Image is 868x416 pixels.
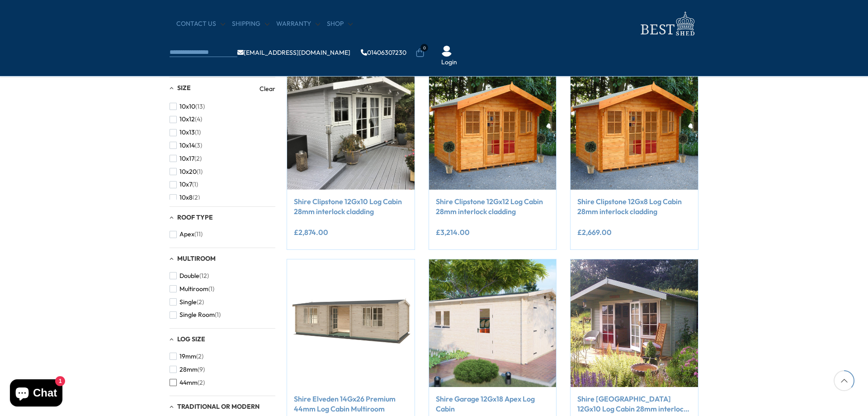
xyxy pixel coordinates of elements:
[197,298,204,306] span: (2)
[179,168,197,176] span: 10x20
[170,100,205,113] button: 10x10
[177,254,216,263] span: Multiroom
[179,353,196,360] span: 19mm
[199,272,209,280] span: (12)
[170,139,202,152] button: 10x14
[441,46,452,57] img: User Icon
[179,285,208,293] span: Multiroom
[179,103,195,110] span: 10x10
[276,19,320,29] a: Warranty
[170,228,203,241] button: Apex
[232,19,269,29] a: Shipping
[195,115,202,123] span: (4)
[179,366,198,373] span: 28mm
[193,194,200,201] span: (2)
[170,191,200,204] button: 10x8
[170,178,198,191] button: 10x7
[215,311,221,319] span: (1)
[327,19,353,29] a: Shop
[192,181,198,188] span: (1)
[571,259,698,387] img: Shire Glenmore 12Gx10 Log Cabin 28mm interlock cladding - Best Shed
[179,311,215,319] span: Single Room
[197,168,203,176] span: (1)
[635,9,698,38] img: logo
[195,142,202,149] span: (3)
[170,376,205,389] button: 44mm
[441,58,457,67] a: Login
[179,194,193,201] span: 10x8
[170,350,203,363] button: 19mm
[170,126,201,139] button: 10x13
[179,272,199,280] span: Double
[294,229,328,236] ins: £2,874.00
[577,394,691,414] a: Shire [GEOGRAPHIC_DATA] 12Gx10 Log Cabin 28mm interlock cladding
[170,296,204,309] button: Single
[177,84,191,92] span: Size
[170,269,209,282] button: Double
[170,308,221,321] button: Single Room
[259,84,275,93] a: Clear
[177,335,205,343] span: Log Size
[577,229,612,236] ins: £2,669.00
[170,282,214,296] button: Multiroom
[294,394,408,414] a: Shire Elveden 14Gx26 Premium 44mm Log Cabin Multiroom
[436,196,550,217] a: Shire Clipstone 12Gx12 Log Cabin 28mm interlock cladding
[194,155,202,163] span: (2)
[294,196,408,217] a: Shire Clipstone 12Gx10 Log Cabin 28mm interlock cladding
[177,213,213,221] span: Roof Type
[208,285,214,293] span: (1)
[179,115,195,123] span: 10x12
[198,366,205,373] span: (9)
[195,129,201,136] span: (1)
[415,48,425,57] a: 0
[429,259,557,387] img: Shire Garage 12Gx18 Apex Log Cabin - Best Shed
[571,62,698,190] img: Shire Clipstone 12Gx8 Log Cabin 28mm interlock cladding - Best Shed
[179,129,195,136] span: 10x13
[179,155,194,163] span: 10x17
[429,62,557,190] img: Shire Clipstone 12Gx12 Log Cabin 28mm interlock cladding - Best Shed
[436,394,550,414] a: Shire Garage 12Gx18 Apex Log Cabin
[177,402,259,411] span: Traditional or Modern
[7,379,65,409] inbox-online-store-chat: Shopify online store chat
[196,353,203,360] span: (2)
[237,49,350,56] a: [EMAIL_ADDRESS][DOMAIN_NAME]
[170,165,203,178] button: 10x20
[179,142,195,149] span: 10x14
[170,113,202,126] button: 10x12
[420,44,428,52] span: 0
[436,229,470,236] ins: £3,214.00
[179,298,197,306] span: Single
[170,152,202,165] button: 10x17
[287,259,415,387] img: Shire Elveden 14Gx26 Premium Log Cabin Multiroom - Best Shed
[179,230,194,238] span: Apex
[194,230,203,238] span: (11)
[176,19,225,29] a: CONTACT US
[577,196,691,217] a: Shire Clipstone 12Gx8 Log Cabin 28mm interlock cladding
[179,379,198,387] span: 44mm
[198,379,205,387] span: (2)
[287,62,415,190] img: Shire Clipstone 12Gx10 Log Cabin 28mm interlock cladding - Best Shed
[361,49,406,56] a: 01406307230
[195,103,205,110] span: (13)
[179,181,192,188] span: 10x7
[170,363,205,376] button: 28mm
